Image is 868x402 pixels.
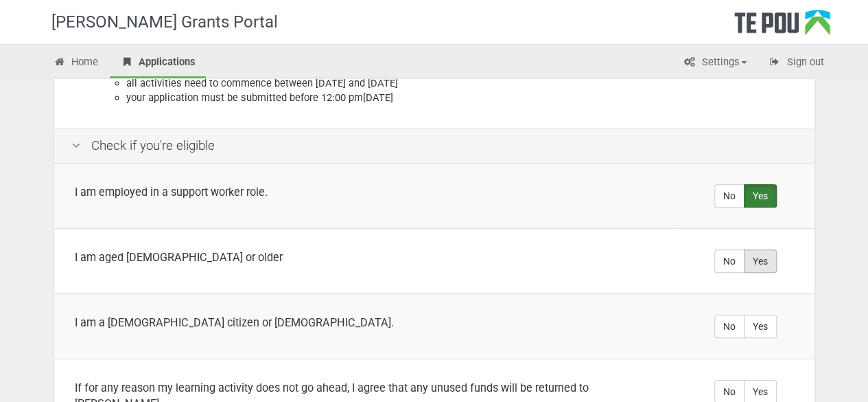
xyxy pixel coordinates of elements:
div: I am aged [DEMOGRAPHIC_DATA] or older [75,249,657,265]
label: No [714,249,744,273]
label: No [714,184,744,208]
li: your application must be submitted before 12:00 pm[DATE] [126,91,797,105]
li: In order for your application to be considered [99,63,797,105]
a: Applications [110,48,206,78]
div: Te Pou Logo [734,10,830,44]
a: Sign out [758,48,834,78]
a: Settings [673,48,757,78]
label: Yes [744,315,777,338]
div: Check if you're eligible [54,129,814,164]
label: Yes [744,249,777,273]
a: Home [43,48,109,78]
div: I am a [DEMOGRAPHIC_DATA] citizen or [DEMOGRAPHIC_DATA]. [75,315,657,331]
label: Yes [744,184,777,208]
div: I am employed in a support worker role. [75,184,657,200]
label: No [714,315,744,338]
li: all activities need to commence between [DATE] and [DATE] [126,76,797,91]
